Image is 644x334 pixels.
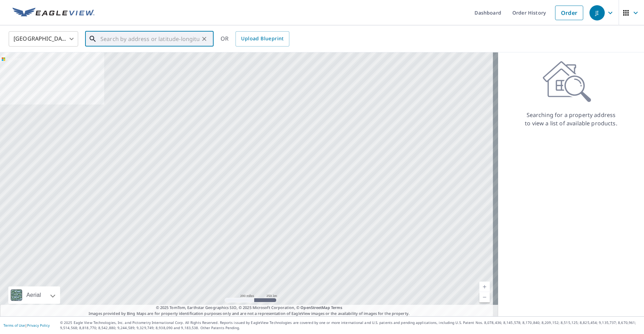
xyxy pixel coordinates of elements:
a: Upload Blueprint [236,31,289,47]
a: Order [555,6,583,20]
div: [GEOGRAPHIC_DATA] [9,29,78,49]
img: EV Logo [13,8,94,18]
a: Current Level 5, Zoom In [479,282,490,292]
input: Search by address or latitude-longitude [100,29,199,49]
p: Searching for a property address to view a list of available products. [525,111,618,127]
div: OR [221,31,289,47]
a: Current Level 5, Zoom Out [479,292,490,302]
div: Aerial [8,286,60,304]
div: Aerial [24,286,43,304]
span: Upload Blueprint [241,34,283,43]
p: © 2025 Eagle View Technologies, Inc. and Pictometry International Corp. All Rights Reserved. Repo... [60,320,641,331]
button: Clear [199,34,209,44]
div: JI [589,5,605,20]
a: Privacy Policy [27,323,50,328]
a: Terms of Use [3,323,25,328]
a: Terms [331,305,342,310]
span: © 2025 TomTom, Earthstar Geographics SIO, © 2025 Microsoft Corporation, © [156,305,342,311]
a: OpenStreetMap [300,305,330,310]
p: | [3,323,50,327]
